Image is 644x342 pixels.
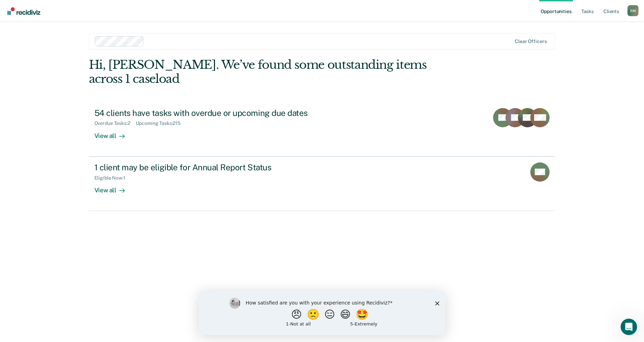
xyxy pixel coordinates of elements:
div: B M [627,5,638,16]
div: Eligible Now : 1 [94,175,131,181]
div: View all [94,126,133,140]
a: 54 clients have tasks with overdue or upcoming due datesOverdue Tasks:2Upcoming Tasks:215View all [89,103,555,157]
div: 54 clients have tasks with overdue or upcoming due dates [94,108,336,118]
div: Clear officers [515,39,546,44]
iframe: Intercom live chat [621,319,637,335]
div: Hi, [PERSON_NAME]. We’ve found some outstanding items across 1 caseload [89,58,462,86]
div: 1 client may be eligible for Annual Report Status [94,162,336,172]
img: Recidiviz [7,7,40,15]
div: View all [94,181,133,194]
div: Upcoming Tasks : 215 [136,120,186,126]
div: Overdue Tasks : 2 [94,120,136,126]
a: 1 client may be eligible for Annual Report StatusEligible Now:1View all [89,157,555,211]
iframe: Survey by Kim from Recidiviz [199,291,446,335]
button: Profile dropdown button [627,5,638,16]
